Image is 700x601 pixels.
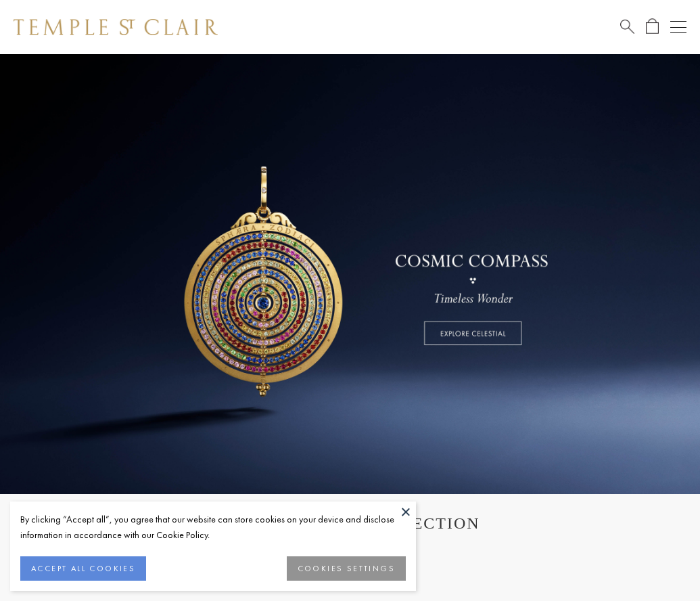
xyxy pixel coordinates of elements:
div: By clicking “Accept all”, you agree that our website can store cookies on your device and disclos... [20,512,406,543]
button: ACCEPT ALL COOKIES [20,556,146,581]
button: COOKIES SETTINGS [287,556,406,581]
a: Open Shopping Bag [646,18,659,35]
img: Temple St. Clair [14,19,218,35]
button: Open navigation [670,19,686,35]
a: Search [620,18,634,35]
